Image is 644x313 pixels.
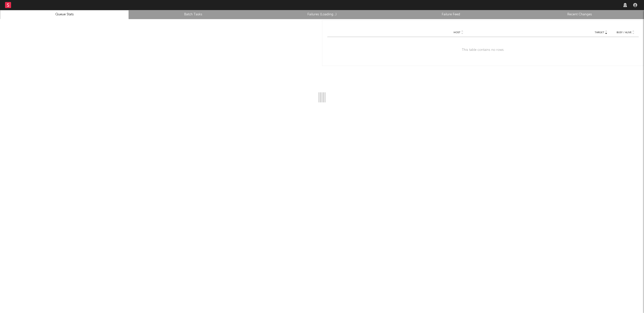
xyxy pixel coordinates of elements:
[132,12,255,18] a: Batch Tasks
[260,12,384,18] a: Failures (Loading...)
[327,37,639,63] div: This table contains no rows.
[617,31,632,34] span: Busy / Alive
[389,12,512,18] a: Failure Feed
[595,31,604,34] span: Target
[518,12,641,18] a: Recent Changes
[454,31,460,34] span: Host
[3,12,126,18] a: Queue Stats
